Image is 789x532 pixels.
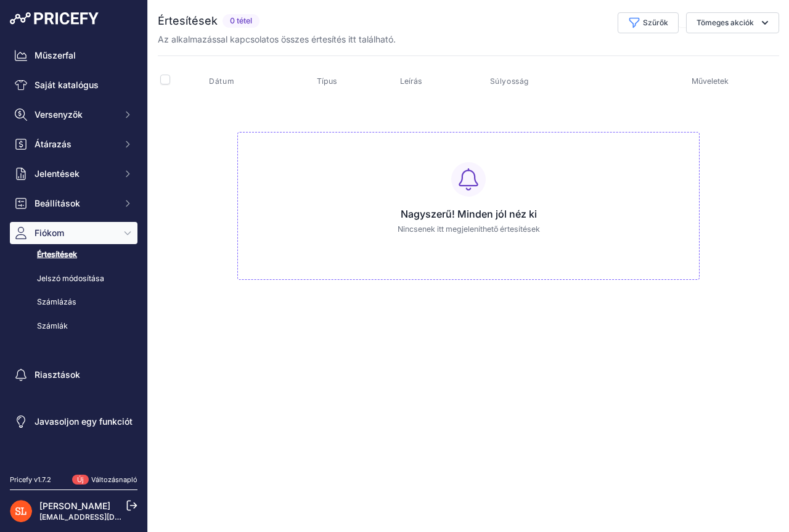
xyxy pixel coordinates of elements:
button: Súlyosság [490,76,531,86]
font: Saját katalógus [35,80,99,90]
font: Leírás [400,76,422,86]
font: Számlázás [37,297,76,306]
button: Szűrők [618,12,679,33]
a: Riasztások [10,364,137,386]
a: Műszerfal [10,44,137,67]
font: Az alkalmazással kapcsolatos összes értesítés itt található. [158,34,396,44]
font: Javasoljon egy funkciót [35,416,133,427]
button: Jelentések [10,163,137,185]
font: Műveletek [692,76,729,86]
font: Dátum [209,76,234,86]
a: Változásnapló [91,475,137,484]
button: Fiókom [10,222,137,244]
img: Pricefy logó [10,12,99,25]
font: Műszerfal [35,50,76,60]
font: Átárazás [35,139,72,149]
button: Dátum [209,76,237,86]
font: Számlák [37,321,68,330]
font: Jelszó módosítása [37,274,104,283]
font: Új [77,475,84,484]
a: Értesítések [10,244,137,266]
font: Riasztások [35,369,80,380]
font: Versenyzők [35,109,83,120]
font: Súlyosság [490,76,529,86]
a: [PERSON_NAME] [39,501,110,511]
font: Szűrők [643,18,668,27]
button: Beállítások [10,192,137,215]
button: Tömeges akciók [686,12,779,33]
font: Nagyszerű! Minden jól néz ki [401,208,537,220]
a: Saját katalógus [10,74,137,96]
button: Átárazás [10,133,137,155]
a: [EMAIL_ADDRESS][DOMAIN_NAME] [39,512,168,522]
font: Beállítások [35,198,80,208]
font: Pricefy v1.7.2 [10,475,51,484]
font: 0 tétel [230,16,252,25]
font: Értesítések [158,14,218,27]
font: Jelentések [35,168,80,179]
font: Fiókom [35,227,64,238]
font: Értesítések [37,250,77,259]
nav: Oldalsáv [10,44,137,460]
a: Javasoljon egy funkciót [10,411,137,433]
font: Típus [317,76,337,86]
a: Jelszó módosítása [10,268,137,290]
font: Tömeges akciók [697,18,754,27]
a: Számlák [10,316,137,337]
button: Versenyzők [10,104,137,126]
font: Nincsenek itt megjeleníthető értesítések [398,224,540,234]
